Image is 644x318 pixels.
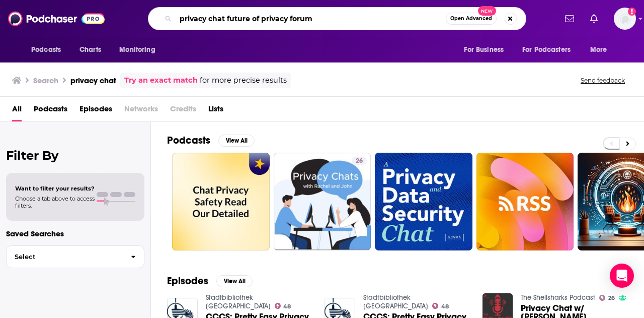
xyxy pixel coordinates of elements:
button: open menu [457,40,516,59]
a: Stadtbibliothek Stuttgart [363,293,428,310]
a: All [12,101,22,121]
button: Select [6,245,144,268]
h2: Episodes [167,275,208,287]
button: Send feedback [578,76,628,85]
span: 48 [441,304,449,309]
a: 26 [599,295,615,301]
button: open menu [516,40,585,59]
a: Charts [73,40,107,59]
span: For Business [464,43,504,57]
h2: Podcasts [167,134,210,147]
button: Open AdvancedNew [446,13,497,25]
span: Monitoring [119,43,155,57]
a: 26 [352,157,367,165]
button: Show profile menu [614,8,636,30]
button: open menu [112,40,168,59]
a: Show notifications dropdown [586,10,602,27]
button: open menu [583,40,620,59]
span: Logged in as gmalloy [614,8,636,30]
span: Podcasts [31,43,61,57]
img: Podchaser - Follow, Share and Rate Podcasts [8,9,105,28]
div: Search podcasts, credits, & more... [148,7,526,30]
span: 48 [283,304,291,309]
h3: Search [33,76,58,85]
span: 26 [356,156,363,166]
span: for more precise results [200,75,287,86]
a: Stadtbibliothek Stuttgart [206,293,271,310]
div: Open Intercom Messenger [610,264,634,288]
span: New [478,6,496,16]
button: View All [218,135,255,147]
span: Choose a tab above to access filters. [15,195,95,209]
span: Select [7,253,123,260]
a: 26 [274,153,371,250]
a: EpisodesView All [167,275,253,287]
span: Charts [79,43,101,57]
p: Saved Searches [6,229,144,238]
span: More [590,43,607,57]
span: For Podcasters [522,43,571,57]
svg: Add a profile image [628,8,636,16]
a: 48 [275,303,291,309]
button: open menu [24,40,74,59]
img: User Profile [614,8,636,30]
a: 48 [432,303,449,309]
a: The Shellsharks Podcast [521,293,595,302]
a: PodcastsView All [167,134,255,147]
span: Open Advanced [450,16,492,21]
span: 26 [608,296,615,300]
a: Try an exact match [124,75,198,86]
h3: privacy chat [70,76,116,85]
a: Lists [208,101,223,121]
span: Networks [124,101,158,121]
a: Show notifications dropdown [561,10,578,27]
span: Credits [170,101,196,121]
a: Podcasts [34,101,67,121]
button: View All [216,275,253,287]
span: Want to filter your results? [15,185,95,192]
h2: Filter By [6,148,144,163]
input: Search podcasts, credits, & more... [176,11,446,27]
a: Episodes [79,101,112,121]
